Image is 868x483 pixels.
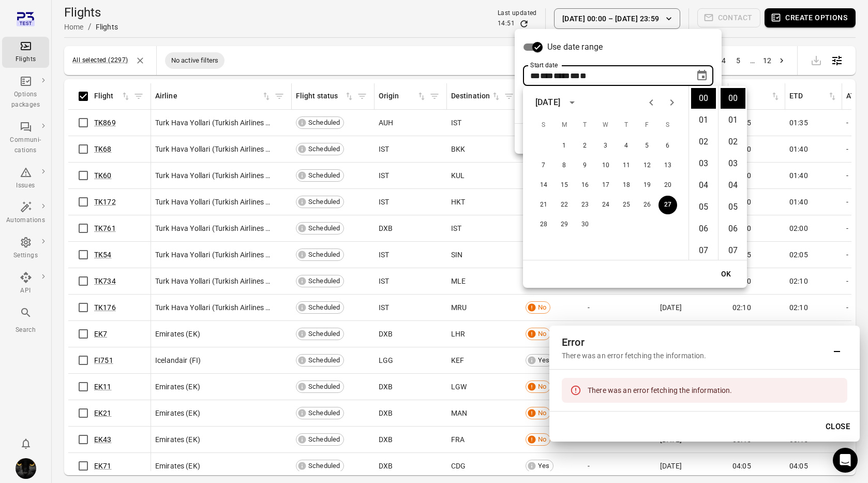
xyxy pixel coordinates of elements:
li: 3 hours [691,153,716,174]
span: Sunday [534,115,553,136]
li: 0 minutes [721,88,745,109]
li: 1 hours [691,110,716,130]
button: 30 [576,215,594,234]
ul: Select hours [689,86,718,260]
button: Previous month [641,92,662,113]
li: 2 hours [691,131,716,152]
button: 2 [576,137,594,155]
span: Tuesday [576,115,594,136]
button: 26 [638,196,656,214]
div: Open Intercom Messenger [833,448,858,473]
button: 12 [638,156,656,175]
span: Friday [638,115,656,136]
button: Next month [662,92,682,113]
li: 7 minutes [721,240,745,261]
span: Use date range [547,41,603,53]
button: 5 [638,137,656,155]
li: 7 hours [691,240,716,261]
button: 10 [596,156,615,175]
button: Choose date, selected date is Sep 27, 2025 [692,65,712,86]
button: 17 [596,176,615,195]
button: 24 [596,196,615,214]
li: 4 minutes [721,175,745,196]
span: Wednesday [596,115,615,136]
button: 3 [596,137,615,155]
li: 6 hours [691,218,716,239]
span: Day [530,72,540,80]
span: Monday [555,115,574,136]
button: 7 [534,156,553,175]
button: 4 [617,137,636,155]
span: Thursday [617,115,636,136]
ul: Select minutes [718,86,747,260]
label: Start date [530,61,558,69]
button: 9 [576,156,594,175]
li: 6 minutes [721,218,745,239]
li: 5 minutes [721,197,745,217]
button: 1 [555,137,574,155]
button: 11 [617,156,636,175]
button: 15 [555,176,574,195]
button: 25 [617,196,636,214]
button: 22 [555,196,574,214]
button: 20 [659,176,677,195]
div: [DATE] [535,96,560,109]
button: OK [710,265,743,284]
li: 1 minutes [721,110,745,130]
li: 0 hours [691,88,716,109]
button: 6 [659,137,677,155]
button: 29 [555,215,574,234]
button: 8 [555,156,574,175]
li: 5 hours [691,197,716,217]
span: Month [540,72,553,80]
button: 28 [534,215,553,234]
li: 4 hours [691,175,716,196]
button: 18 [617,176,636,195]
button: 21 [534,196,553,214]
li: 3 minutes [721,153,745,174]
button: 23 [576,196,594,214]
span: Minutes [580,72,587,80]
button: 13 [659,156,677,175]
button: 16 [576,176,594,195]
span: Hours [570,72,580,80]
button: calendar view is open, switch to year view [563,94,581,111]
li: 2 minutes [721,131,745,152]
span: Saturday [659,115,677,136]
button: 19 [638,176,656,195]
span: Year [553,72,570,80]
button: 14 [534,176,553,195]
button: 27 [659,196,677,214]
